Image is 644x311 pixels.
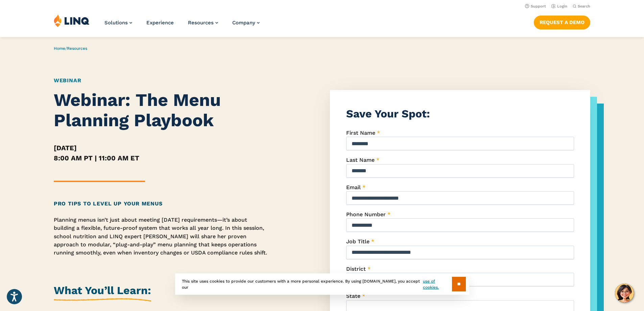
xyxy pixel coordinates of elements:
span: Email [346,184,361,191]
span: Phone Number [346,211,386,218]
h2: What You’ll Learn: [54,283,151,302]
span: Resources [188,20,214,26]
button: Open Search Bar [573,4,590,9]
h5: 8:00 AM PT | 11:00 AM ET [54,153,268,163]
a: Support [525,4,546,8]
a: Webinar [54,77,81,84]
nav: Button Navigation [534,14,590,29]
span: District [346,266,366,272]
a: Experience [146,20,174,26]
a: Resources [67,46,87,51]
h2: Pro Tips to Level Up Your Menus [54,200,268,208]
a: Login [551,4,567,8]
span: First Name [346,130,375,136]
a: use of cookies. [423,278,452,290]
span: Last Name [346,157,375,163]
a: Resources [188,20,218,26]
span: Company [232,20,255,26]
strong: Save Your Spot: [346,107,430,120]
span: Search [578,4,590,8]
span: Job Title [346,238,369,245]
span: Solutions [104,20,128,26]
a: Company [232,20,260,26]
h5: [DATE] [54,143,268,153]
a: Request a Demo [534,16,590,29]
a: Solutions [104,20,132,26]
a: Home [54,46,65,51]
img: LINQ | K‑12 Software [54,14,90,27]
button: Hello, have a question? Let’s chat. [615,284,634,303]
h1: Webinar: The Menu Planning Playbook [54,90,268,131]
nav: Primary Navigation [104,14,260,37]
span: / [54,46,87,51]
div: This site uses cookies to provide our customers with a more personal experience. By using [DOMAIN... [175,273,469,295]
p: Planning menus isn’t just about meeting [DATE] requirements—it’s about building a flexible, futur... [54,216,268,257]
